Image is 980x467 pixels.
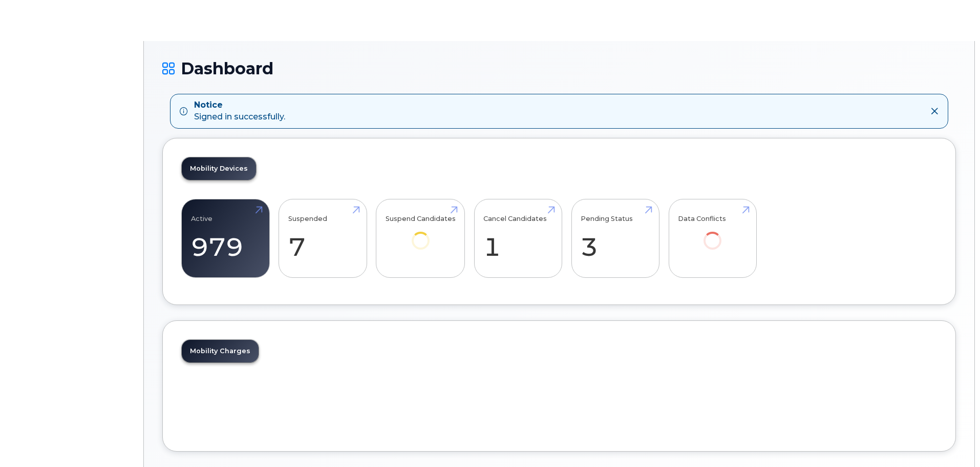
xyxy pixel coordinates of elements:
strong: Notice [194,99,285,111]
a: Pending Status 3 [581,205,650,272]
a: Data Conflicts [678,205,747,263]
h1: Dashboard [162,59,956,77]
a: Mobility Devices [182,157,256,180]
a: Cancel Candidates 1 [483,205,552,272]
a: Suspended 7 [288,205,357,272]
a: Suspend Candidates [386,205,456,263]
a: Mobility Charges [182,340,259,362]
div: Signed in successfully. [194,99,285,123]
a: Active 979 [191,205,260,272]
